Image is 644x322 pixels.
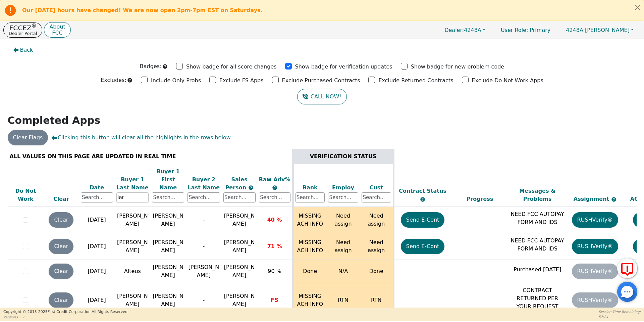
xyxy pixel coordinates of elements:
[293,207,326,233] td: MISSING ACH INFO
[472,77,543,85] p: Exclude Do Not Work Apps
[187,192,220,202] input: Search...
[437,25,492,35] button: Dealer:4248A
[79,233,115,260] td: [DATE]
[559,25,641,35] button: 4248A:[PERSON_NAME]
[224,293,255,307] span: [PERSON_NAME]
[224,264,255,278] span: [PERSON_NAME]
[224,239,255,254] span: [PERSON_NAME]
[360,233,393,260] td: Need assign
[362,184,391,192] div: Cust
[572,239,618,254] button: RUSHVerify®
[326,207,360,233] td: Need assign
[44,22,70,38] a: AboutFCC
[223,192,256,202] input: Search...
[617,258,637,278] button: Report Error to FCC
[151,77,201,85] p: Include Only Probs
[293,283,326,318] td: MISSING ACH INFO
[79,260,115,283] td: [DATE]
[8,42,39,58] button: Back
[297,89,346,104] button: CALL NOW!
[116,192,149,202] input: Search...
[10,187,42,203] div: Do Not Work
[599,314,641,319] p: 57:24
[116,176,149,192] div: Buyer 1 Last Name
[186,233,221,260] td: -
[150,233,186,260] td: [PERSON_NAME]
[282,77,360,85] p: Exclude Purchased Contracts
[599,309,641,314] p: Session Time Remaining:
[510,187,565,203] div: Messages & Problems
[140,62,162,71] p: Badges:
[444,27,464,33] span: Dealer:
[494,24,557,37] a: User Role: Primary
[3,22,42,38] button: FCCEZ®Dealer Portal
[186,63,277,71] p: Show badge for all score changes
[510,266,565,274] p: Purchased [DATE]
[566,27,630,33] span: [PERSON_NAME]
[401,212,445,228] button: Send E-Cont
[115,260,150,283] td: Alteus
[49,30,65,36] p: FCC
[9,25,37,31] p: FCCEZ
[22,7,263,13] b: Our [DATE] hours have changed! We are now open 2pm-7pm EST on Saturdays.
[79,207,115,233] td: [DATE]
[566,27,585,33] span: 4248A:
[3,309,128,315] p: Copyright © 2015- 2025 First Credit Corporation.
[186,283,221,318] td: -
[510,237,565,253] p: NEED FCC AUTOPAY FORM AND IDS
[49,212,73,228] button: Clear
[101,76,126,84] p: Excludes:
[360,283,393,318] td: RTN
[326,233,360,260] td: Need assign
[187,176,220,192] div: Buyer 2 Last Name
[81,184,113,192] div: Date
[225,176,248,191] span: Sales Person
[8,130,48,145] button: Clear Flags
[267,243,282,249] span: 71 %
[268,268,281,274] span: 90 %
[81,192,113,202] input: Search...
[49,292,73,308] button: Clear
[150,283,186,318] td: [PERSON_NAME]
[296,152,391,160] div: VERIFICATION STATUS
[271,297,278,303] span: FS
[8,114,101,126] strong: Completed Apps
[51,134,232,142] span: Clicking this button will clear all the highlights in the rows below.
[49,264,73,279] button: Clear
[453,195,507,203] div: Progress
[328,184,358,192] div: Employ
[259,176,290,183] span: Raw Adv%
[510,286,565,311] p: CONTRACT RETURNED PER YOUR REQUEST
[360,207,393,233] td: Need assign
[152,168,184,192] div: Buyer 1 First Name
[49,239,73,254] button: Clear
[9,31,37,36] p: Dealer Portal
[510,210,565,226] p: NEED FCC AUTOPAY FORM AND IDS
[632,0,644,14] button: Close alert
[362,192,391,202] input: Search...
[224,213,255,227] span: [PERSON_NAME]
[399,188,446,194] span: Contract Status
[296,184,325,192] div: Bank
[267,217,282,223] span: 40 %
[186,260,221,283] td: [PERSON_NAME]
[295,63,392,71] p: Show badge for verification updates
[186,207,221,233] td: -
[328,192,358,202] input: Search...
[20,46,33,54] span: Back
[574,196,611,202] span: Assignment
[3,315,128,320] p: Version 3.2.2
[360,260,393,283] td: Done
[296,192,325,202] input: Search...
[326,260,360,283] td: N/A
[49,24,65,30] p: About
[501,27,528,33] span: User Role :
[115,283,150,318] td: [PERSON_NAME]
[79,283,115,318] td: [DATE]
[152,192,184,202] input: Search...
[115,207,150,233] td: [PERSON_NAME]
[444,27,481,33] span: 4248A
